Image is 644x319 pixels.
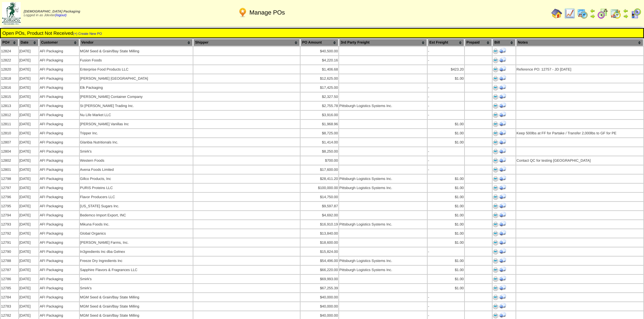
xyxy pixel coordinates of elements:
td: AFI Packaging [39,74,79,83]
div: $700.00 [301,159,338,163]
img: Print [493,149,498,154]
div: $28,411.20 [301,177,338,181]
td: Global Organics [80,229,193,238]
td: Pittsburgh Logistics Systems Inc. [339,257,427,265]
td: - [428,47,464,55]
div: $3,916.00 [301,113,338,117]
td: [PERSON_NAME] Container Company [80,92,193,101]
img: calendarblend.gif [597,8,608,19]
td: - [428,83,464,92]
img: Print Receiving Document [499,65,506,72]
td: Glanbia Nutritionals Inc. [80,138,193,147]
img: Print [493,286,498,291]
td: 12794 [1,211,18,219]
td: [DATE] [19,129,39,137]
div: $16,910.19 [301,222,338,227]
td: AFI Packaging [39,102,79,110]
td: [DATE] [19,284,39,292]
span: [DEMOGRAPHIC_DATA] Packaging [24,10,80,14]
td: Smirk's [80,284,193,292]
img: Print Receiving Document [499,138,506,145]
div: $18,600.00 [301,241,338,245]
td: [DATE] [19,202,39,210]
td: 12815 [1,92,18,101]
img: Print Receiving Document [499,129,506,136]
div: $2,755.78 [301,104,338,108]
img: Print [493,67,498,72]
td: [DATE] [19,247,39,256]
td: Bedemco Import Export, INC [80,211,193,219]
td: [DATE] [19,293,39,301]
td: 12818 [1,74,18,83]
td: MGM Seed & Grain/Bay State Milling [80,293,193,301]
img: Print [493,158,498,163]
td: 12791 [1,238,18,247]
img: arrowleft.gif [623,8,628,14]
td: [DATE] [19,138,39,147]
td: [DATE] [19,238,39,247]
th: PO Amount [301,39,338,46]
img: Print Receiving Document [499,248,506,255]
td: MGM Seed & Grain/Bay State Milling [80,47,193,55]
span: Manage POs [249,9,285,16]
td: 12790 [1,247,18,256]
img: Print Receiving Document [499,220,506,227]
img: Print Receiving Document [499,184,506,191]
td: - [428,156,464,165]
img: Print Receiving Document [499,93,506,100]
td: AFI Packaging [39,257,79,265]
img: Print [493,140,498,145]
td: Elk Packaging [80,83,193,92]
img: Print [493,276,498,282]
td: Enterprise Food Products LLC [80,65,193,74]
td: 12810 [1,129,18,137]
div: $67,255.39 [301,286,338,290]
td: AFI Packaging [39,92,79,101]
td: - [428,92,464,101]
img: Print Receiving Document [499,47,506,54]
td: 12798 [1,175,18,183]
td: - [428,56,464,64]
td: AFI Packaging [39,65,79,74]
div: $1,968.96 [301,122,338,126]
img: Print Receiving Document [499,293,506,300]
td: - [428,293,464,301]
td: 12807 [1,138,18,147]
td: AFI Packaging [39,211,79,219]
td: [DATE] [19,193,39,201]
img: Print [493,304,498,309]
img: Print [493,213,498,218]
td: AFI Packaging [39,193,79,201]
img: Print Receiving Document [499,120,506,127]
td: 12785 [1,284,18,292]
div: $8,725.00 [301,131,338,135]
th: Bill [493,39,515,46]
td: AFI Packaging [39,111,79,119]
td: [DATE] [19,120,39,128]
img: arrowright.gif [590,14,595,19]
td: MGM Seed & Grain/Bay State Milling [80,302,193,311]
td: Pittsburgh Logistics Systems Inc. [339,175,427,183]
div: $40,000.00 [301,295,338,299]
div: $1.00 [428,131,464,135]
img: Print Receiving Document [499,148,506,154]
td: [DATE] [19,175,39,183]
div: $1.00 [428,204,464,208]
span: Logged in as Jdexter [24,10,80,17]
td: Keep 500lbs at FF for Partake / Transfer 2,000lbs to GF for PE [516,129,643,137]
td: Nu Life Market LLC [80,111,193,119]
div: $17,600.00 [301,168,338,172]
td: AFI Packaging [39,47,79,55]
div: $1.00 [428,277,464,281]
img: Print [493,194,498,200]
td: Tripper Inc. [80,129,193,137]
td: [DATE] [19,302,39,311]
img: Print [493,131,498,136]
td: 12788 [1,257,18,265]
img: Print Receiving Document [499,202,506,209]
div: $1.00 [428,195,464,199]
th: 3rd Party Freight [339,39,427,46]
div: $4,692.00 [301,213,338,217]
td: AFI Packaging [39,293,79,301]
td: Contact QC for testing [GEOGRAPHIC_DATA] [516,156,643,165]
